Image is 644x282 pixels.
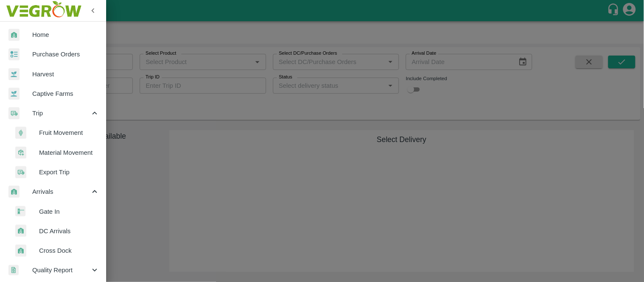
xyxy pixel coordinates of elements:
img: gatein [15,206,25,217]
img: harvest [8,68,20,81]
img: material [15,146,26,159]
a: deliveryExport Trip [7,162,106,182]
span: Home [32,30,99,39]
img: delivery [8,107,20,120]
span: Cross Dock [39,246,99,255]
span: Export Trip [39,168,99,177]
span: Quality Report [32,265,90,275]
img: fruit [15,127,26,139]
span: DC Arrivals [39,226,99,236]
span: Captive Farms [32,89,99,98]
span: Gate In [39,207,99,216]
span: Purchase Orders [32,50,99,59]
img: reciept [8,48,20,61]
span: Harvest [32,70,99,79]
span: Trip [32,109,90,118]
img: whArrival [15,245,26,257]
a: materialMaterial Movement [7,143,106,162]
img: whArrival [8,186,20,198]
a: whArrivalDC Arrivals [7,221,106,241]
img: harvest [8,87,20,100]
img: whArrival [8,29,20,41]
a: gateinGate In [7,202,106,221]
img: delivery [15,166,26,179]
img: whArrival [15,225,26,237]
a: fruitFruit Movement [7,123,106,142]
a: whArrivalCross Dock [7,241,106,260]
img: qualityReport [8,265,19,276]
span: Material Movement [39,148,99,157]
span: Arrivals [32,187,90,196]
span: Fruit Movement [39,128,99,137]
